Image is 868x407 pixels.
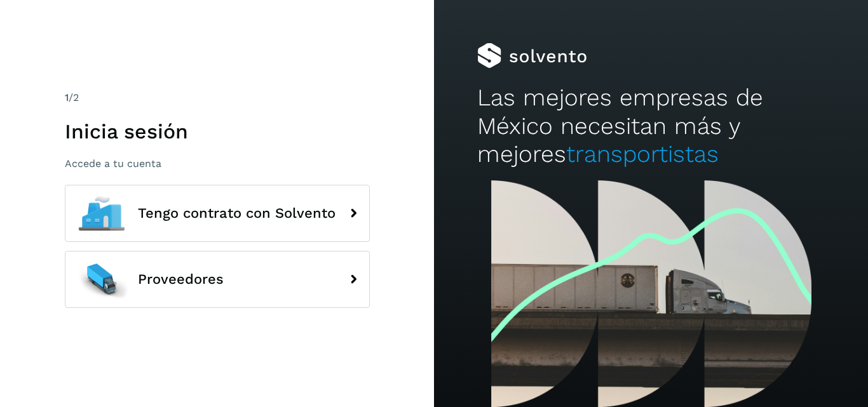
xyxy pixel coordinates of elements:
[138,206,336,221] span: Tengo contrato con Solvento
[65,91,69,103] span: 1
[65,90,370,105] div: /2
[65,157,370,170] p: Accede a tu cuenta
[477,84,824,168] h2: Las mejores empresas de México necesitan más y mejores
[138,272,224,287] span: Proveedores
[65,119,370,143] h1: Inicia sesión
[65,185,370,242] button: Tengo contrato con Solvento
[566,140,719,168] span: transportistas
[65,251,370,308] button: Proveedores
